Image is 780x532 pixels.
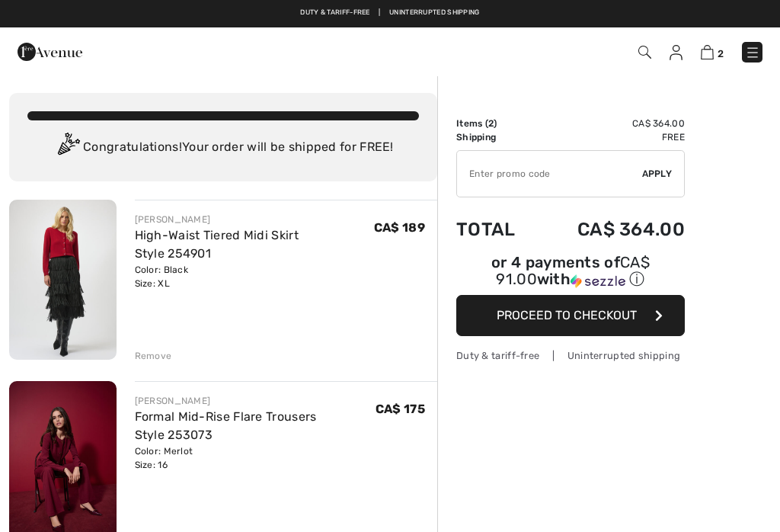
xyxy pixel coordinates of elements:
a: Formal Mid-Rise Flare Trousers Style 253073 [135,409,317,442]
div: [PERSON_NAME] [135,213,374,226]
div: or 4 payments ofCA$ 91.00withSezzle Click to learn more about Sezzle [456,255,685,295]
img: My Info [670,45,682,60]
td: Items ( ) [456,117,537,130]
a: High-Waist Tiered Midi Skirt Style 254901 [135,228,299,261]
a: 1ère Avenue [18,43,82,58]
span: 2 [488,118,494,129]
div: Color: Merlot Size: 16 [135,444,376,472]
td: Total [456,204,537,255]
div: Remove [135,349,172,363]
div: Color: Black Size: XL [135,263,374,290]
img: Congratulation2.svg [53,133,83,163]
div: Congratulations! Your order will be shipped for FREE! [27,133,419,163]
img: 1ère Avenue [18,37,82,67]
span: CA$ 189 [374,220,425,235]
img: Sezzle [571,274,625,288]
span: 2 [718,48,724,59]
div: or 4 payments of with [456,255,685,290]
td: Free [537,130,685,144]
input: Promo code [457,151,642,197]
div: Duty & tariff-free | Uninterrupted shipping [456,348,685,363]
img: High-Waist Tiered Midi Skirt Style 254901 [9,200,117,360]
span: CA$ 91.00 [496,253,650,288]
td: CA$ 364.00 [537,204,685,255]
span: Apply [642,167,673,181]
span: Proceed to Checkout [497,308,637,322]
td: CA$ 364.00 [537,117,685,130]
span: | [427,8,429,18]
button: Proceed to Checkout [456,295,685,336]
img: Shopping Bag [701,45,714,59]
a: Free Returns [438,8,489,18]
span: CA$ 175 [376,402,425,416]
div: [PERSON_NAME] [135,394,376,408]
img: Search [638,46,651,59]
td: Shipping [456,130,537,144]
img: Menu [745,45,760,60]
a: 2 [701,43,724,61]
a: Free shipping on orders over $99 [291,8,418,18]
